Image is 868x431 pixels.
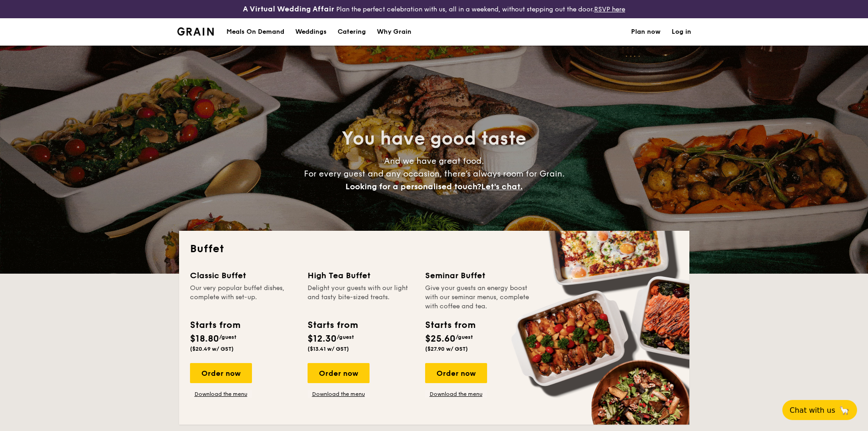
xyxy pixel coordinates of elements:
[290,18,332,46] a: Weddings
[839,405,850,415] span: 🦙
[425,390,487,398] a: Download the menu
[190,363,252,383] div: Order now
[308,333,337,344] span: $12.30
[172,4,697,15] div: Plan the perfect celebration with us, all in a weekend, without stepping out the door.
[425,363,487,383] div: Order now
[345,182,481,192] span: Looking for a personalised touch?
[190,269,297,282] div: Classic Buffet
[481,182,523,192] span: Let's chat.
[190,318,240,332] div: Starts from
[219,334,236,340] span: /guest
[377,18,411,46] div: Why Grain
[782,400,857,420] button: Chat with us🦙
[337,334,354,340] span: /guest
[332,18,371,46] a: Catering
[308,284,414,311] div: Delight your guests with our light and tasty bite-sized treats.
[425,333,456,344] span: $25.60
[631,18,661,46] a: Plan now
[295,18,327,46] div: Weddings
[190,284,297,311] div: Our very popular buffet dishes, complete with set-up.
[308,363,370,383] div: Order now
[308,318,357,332] div: Starts from
[190,390,252,398] a: Download the menu
[308,346,349,352] span: ($13.41 w/ GST)
[425,284,532,311] div: Give your guests an energy boost with our seminar menus, complete with coffee and tea.
[177,27,214,36] img: Grain
[226,18,284,46] div: Meals On Demand
[221,18,290,46] a: Meals On Demand
[790,406,835,415] span: Chat with us
[338,18,366,46] h1: Catering
[425,269,532,282] div: Seminar Buffet
[177,27,214,36] a: Logotype
[190,333,219,344] span: $18.80
[190,242,678,256] h2: Buffet
[425,346,468,352] span: ($27.90 w/ GST)
[190,346,234,352] span: ($20.49 w/ GST)
[425,318,475,332] div: Starts from
[308,390,370,398] a: Download the menu
[594,5,625,13] a: RSVP here
[371,18,417,46] a: Why Grain
[304,156,565,192] span: And we have great food. For every guest and any occasion, there’s always room for Grain.
[456,334,473,340] span: /guest
[308,269,414,282] div: High Tea Buffet
[243,4,334,15] h4: A Virtual Wedding Affair
[672,18,691,46] a: Log in
[342,128,526,150] span: You have good taste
